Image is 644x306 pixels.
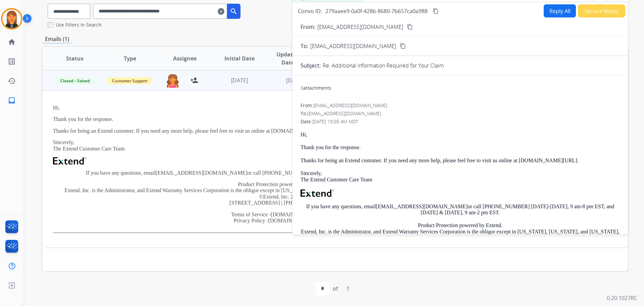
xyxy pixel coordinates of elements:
p: Hi, [301,132,620,138]
p: Thank you for the response. [301,144,620,150]
div: 1 [341,282,355,295]
p: If you have any questions, email or call [PHONE_NUMBER] [DATE]-[DATE], 9 am-8 pm EST, and [DATE] ... [53,170,507,176]
p: Re: Additional Information Required for Your Claim [323,61,444,70]
p: From: [301,23,315,31]
a: [EMAIL_ADDRESS][DOMAIN_NAME] [156,170,248,176]
span: 279aaee9-0a0f-428b-8680-7b657ca0a988 [325,7,428,15]
div: attachments [301,85,331,91]
mat-icon: content_copy [433,8,439,14]
p: 0.20.1027RC [607,294,637,302]
p: Thanks for being an Extend customer. If you need any more help, please feel free to visit us onli... [53,128,507,134]
p: Subject: [301,61,321,70]
div: From: [301,102,620,109]
span: [EMAIL_ADDRESS][DOMAIN_NAME] [307,110,381,117]
p: Thanks for being an Extend customer. If you need any more help, please feel free to visit us onli... [301,158,620,164]
p: Product Protection powered by Extend. Extend, Inc. is the Administrator, and Extend Warranty Serv... [53,181,507,206]
label: Use Filters In Search [56,21,102,28]
a: [DOMAIN_NAME][URL] [271,212,329,217]
p: Emails (1) [42,35,72,43]
mat-icon: list_alt [8,57,16,65]
mat-icon: clear [218,7,224,15]
span: Initial Date [224,54,255,62]
span: [DATE] [231,77,248,84]
p: Convo ID: [298,7,322,15]
mat-icon: inbox [8,96,16,104]
p: Hi, [53,105,507,111]
mat-icon: home [8,38,16,46]
mat-icon: history [8,77,16,85]
a: [DOMAIN_NAME][URL] [268,218,327,223]
span: Closed – Solved [56,77,94,84]
img: Extend Logo [53,157,87,165]
p: Product Protection powered by Extend. Extend, Inc. is the Administrator, and Extend Warranty Serv... [301,222,620,253]
span: Customer Support [108,77,152,84]
div: Date: [301,118,620,125]
p: If you have any questions, email or call [PHONE_NUMBER] [DATE]-[DATE], 9 am-8 pm EST, and [DATE] ... [301,204,620,216]
div: To: [301,110,620,117]
div: of [333,285,338,293]
p: To: [301,42,308,50]
img: agent-avatar [166,74,179,88]
img: Extend Logo [301,189,334,197]
button: Reply All [544,4,576,17]
span: Status [66,54,84,62]
mat-icon: search [230,7,238,15]
mat-icon: person_add [190,76,198,84]
p: [EMAIL_ADDRESS][DOMAIN_NAME] [317,23,403,31]
a: [EMAIL_ADDRESS][DOMAIN_NAME] [376,204,468,209]
span: [EMAIL_ADDRESS][DOMAIN_NAME] [310,42,396,50]
button: Secure Notes [578,4,625,17]
span: Type [124,54,136,62]
p: Thank you for the response. [53,116,507,122]
span: Assignee [173,54,197,62]
mat-icon: content_copy [407,24,413,30]
span: 0 [301,85,303,91]
span: [DATE] 10:08 AM MDT [312,118,358,125]
span: Updated Date [273,50,303,67]
mat-icon: content_copy [400,43,406,49]
p: Terms of Service - Privacy Policy - [53,212,507,224]
p: Sincerely, The Extend Customer Care Team [53,139,507,152]
img: avatar [2,9,21,28]
span: [DATE] [286,77,303,84]
span: [EMAIL_ADDRESS][DOMAIN_NAME] [313,102,387,108]
p: Sincerely, The Extend Customer Care Team [301,170,620,183]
